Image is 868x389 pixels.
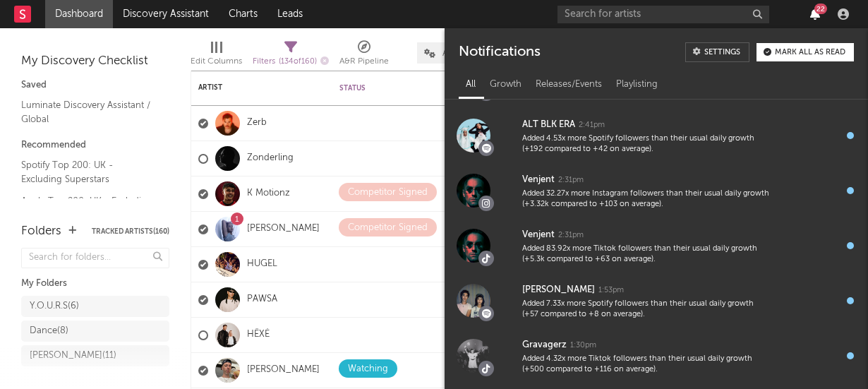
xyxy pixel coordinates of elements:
[558,230,584,241] div: 2:31pm
[21,296,169,317] a: Y.O.U.R.S(6)
[522,133,771,155] div: Added 4.53x more Spotify followers than their usual daily growth (+192 compared to +42 on average).
[92,228,169,235] button: Tracked Artists(160)
[445,163,868,218] a: Venjent2:31pmAdded 32.27x more Instagram followers than their usual daily growth (+3.32k compared...
[609,73,665,97] div: Playlisting
[21,275,169,292] div: My Folders
[348,361,388,378] div: Watching
[21,77,169,94] div: Saved
[30,347,116,364] div: [PERSON_NAME] ( 11 )
[445,273,868,328] a: [PERSON_NAME]1:53pmAdded 7.33x more Spotify followers than their usual daily growth (+57 compared...
[348,220,428,237] div: Competitor Signed
[775,49,845,56] div: Mark all as read
[247,294,277,306] a: PAWSA
[253,35,329,76] div: Filters(134 of 160)
[579,120,605,131] div: 2:41pm
[757,43,854,61] button: Mark all as read
[247,117,267,129] a: Zerb
[445,108,868,163] a: ALT BLK ERA2:41pmAdded 4.53x more Spotify followers than their usual daily growth (+192 compared ...
[598,285,624,296] div: 1:53pm
[704,49,740,56] div: Settings
[445,328,868,383] a: Gravagerz1:30pmAdded 4.32x more Tiktok followers than their usual daily growth (+500 compared to ...
[21,321,169,342] a: Dance(8)
[247,364,320,376] a: [PERSON_NAME]
[339,35,389,76] div: A&R Pipeline
[247,329,270,341] a: HËXĖ
[814,4,827,14] div: 22
[339,84,431,92] div: Status
[442,49,516,58] span: Atlantic UK A&R Pipeline
[522,116,575,133] div: ALT BLK ERA
[522,244,771,265] div: Added 83.92x more Tiktok followers than their usual daily growth (+5.3k compared to +63 on average).
[247,188,290,200] a: K Motionz
[459,73,483,97] div: All
[30,323,68,340] div: Dance ( 8 )
[810,8,820,20] button: 22
[21,137,169,154] div: Recommended
[30,298,79,315] div: Y.O.U.R.S ( 6 )
[198,83,304,92] div: Artist
[191,53,242,70] div: Edit Columns
[348,184,428,201] div: Competitor Signed
[483,73,529,97] div: Growth
[247,223,320,235] a: [PERSON_NAME]
[279,58,317,66] span: ( 134 of 160 )
[522,282,595,299] div: [PERSON_NAME]
[558,175,584,186] div: 2:31pm
[21,157,155,186] a: Spotify Top 200: UK - Excluding Superstars
[21,248,169,268] input: Search for folders...
[685,42,749,62] a: Settings
[191,35,242,76] div: Edit Columns
[247,152,294,164] a: Zonderling
[21,53,169,70] div: My Discovery Checklist
[445,218,868,273] a: Venjent2:31pmAdded 83.92x more Tiktok followers than their usual daily growth (+5.3k compared to ...
[522,299,771,321] div: Added 7.33x more Spotify followers than their usual daily growth (+57 compared to +8 on average).
[522,337,567,354] div: Gravagerz
[522,227,555,244] div: Venjent
[21,345,169,366] a: [PERSON_NAME](11)
[21,97,155,126] a: Luminate Discovery Assistant / Global
[247,258,277,270] a: HUGEL
[557,6,769,23] input: Search for artists
[21,193,155,222] a: Apple Top 200: UK - Excluding Superstars
[253,53,329,71] div: Filters
[522,188,771,210] div: Added 32.27x more Instagram followers than their usual daily growth (+3.32k compared to +103 on a...
[522,354,771,376] div: Added 4.32x more Tiktok followers than their usual daily growth (+500 compared to +116 on average).
[522,172,555,188] div: Venjent
[21,223,61,240] div: Folders
[529,73,609,97] div: Releases/Events
[570,340,596,351] div: 1:30pm
[339,53,389,70] div: A&R Pipeline
[459,42,540,62] div: Notifications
